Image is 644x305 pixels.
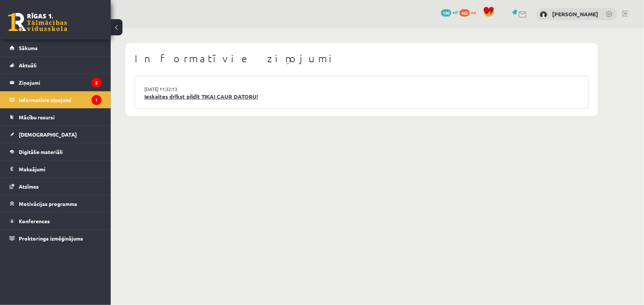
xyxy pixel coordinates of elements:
[10,74,101,91] a: Ziņojumi2
[10,213,101,229] a: Konferences
[92,95,101,105] i: 1
[441,9,451,17] span: 190
[19,200,77,207] span: Motivācijas programma
[19,114,55,120] span: Mācību resursi
[10,230,101,247] a: Proktoringa izmēģinājums
[8,13,67,31] a: Rīgas 1. Tālmācības vidusskola
[10,178,101,195] a: Atzīmes
[19,161,101,178] legend: Maksājumi
[19,235,83,242] span: Proktoringa izmēģinājums
[92,78,101,88] i: 2
[10,126,101,143] a: [DEMOGRAPHIC_DATA]
[19,218,50,224] span: Konferences
[19,148,63,155] span: Digitālie materiāli
[459,9,479,15] a: 462 xp
[10,39,101,56] a: Sākums
[19,45,38,51] span: Sākums
[471,9,476,15] span: xp
[19,74,101,91] legend: Ziņojumi
[459,9,470,17] span: 462
[10,109,101,126] a: Mācību resursi
[10,161,101,178] a: Maksājumi
[135,52,589,65] h1: Informatīvie ziņojumi
[10,57,101,74] a: Aktuāli
[10,143,101,160] a: Digitālie materiāli
[441,9,458,15] a: 190 mP
[19,183,39,190] span: Atzīmes
[540,11,547,18] img: Aigars Laķis
[552,10,598,18] a: [PERSON_NAME]
[144,92,579,101] a: Ieskaites drīkst pildīt TIKAI CAUR DATORU!
[10,195,101,212] a: Motivācijas programma
[19,62,37,69] span: Aktuāli
[19,91,101,108] legend: Informatīvie ziņojumi
[19,131,77,138] span: [DEMOGRAPHIC_DATA]
[144,85,200,93] a: [DATE] 11:32:13
[452,9,458,15] span: mP
[10,91,101,108] a: Informatīvie ziņojumi1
